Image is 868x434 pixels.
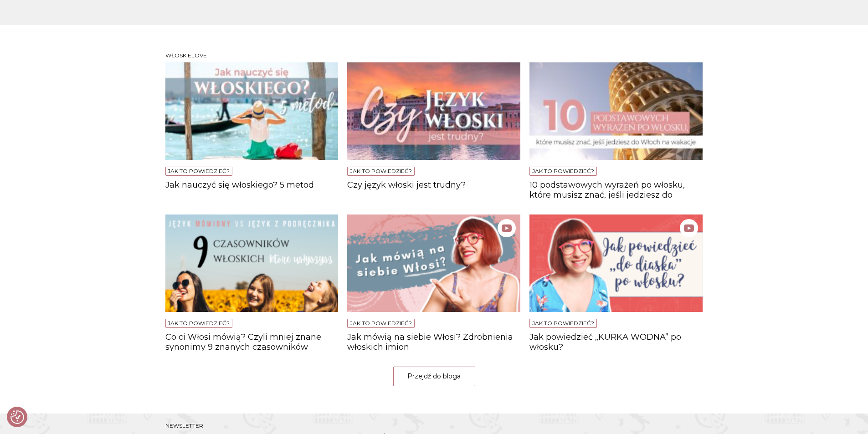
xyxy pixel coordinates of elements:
a: Czy język włoski jest trudny? [347,180,520,199]
a: 10 podstawowych wyrażeń po włosku, które musisz znać, jeśli jedziesz do [GEOGRAPHIC_DATA] na wakacje [529,180,703,199]
a: Jak to powiedzieć? [532,168,594,174]
a: Jak to powiedzieć? [532,320,594,327]
h2: Newsletter [165,423,430,429]
a: Jak powiedzieć „KURKA WODNA” po włosku? [529,332,703,351]
img: Revisit consent button [10,410,24,424]
a: Jak to powiedzieć? [350,320,412,327]
h3: Włoskielove [165,52,703,59]
a: Przejdź do bloga [393,367,475,386]
a: Jak to powiedzieć? [168,320,230,327]
a: Jak mówią na siebie Włosi? Zdrobnienia włoskich imion [347,332,520,351]
button: Preferencje co do zgód [10,410,24,424]
a: Jak to powiedzieć? [168,168,230,174]
a: Co ci Włosi mówią? Czyli mniej znane synonimy 9 znanych czasowników [165,332,339,351]
a: Jak to powiedzieć? [350,168,412,174]
a: Jak nauczyć się włoskiego? 5 metod [165,180,339,199]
